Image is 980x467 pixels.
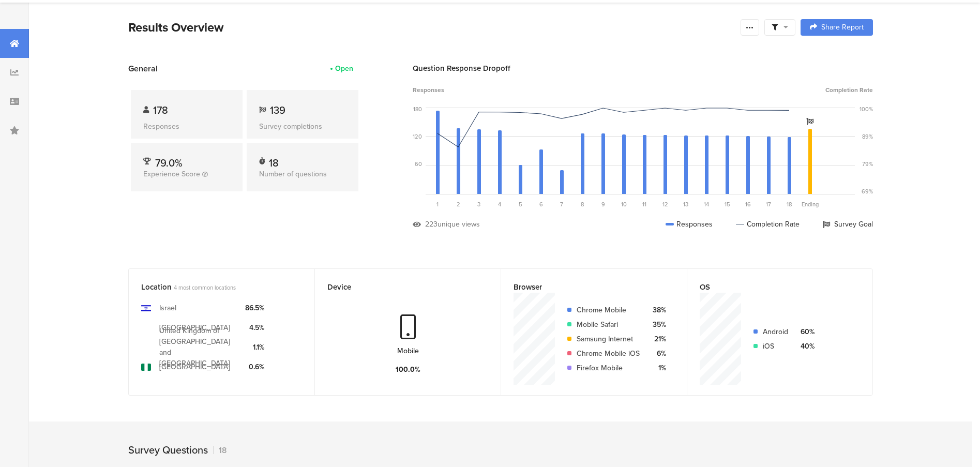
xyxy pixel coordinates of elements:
div: 0.6% [245,361,264,372]
span: Experience Score [143,169,200,179]
div: 1% [648,363,666,373]
div: 79% [862,160,873,168]
div: 1.1% [245,342,264,353]
span: 9 [601,200,605,208]
div: 40% [796,341,815,352]
div: Question Response Dropoff [413,63,873,74]
span: 4 most common locations [174,283,236,292]
span: 6 [539,200,543,208]
div: 18 [213,444,227,456]
div: 38% [648,305,666,315]
div: [GEOGRAPHIC_DATA] [159,322,230,333]
div: 6% [648,348,666,359]
div: Chrome Mobile iOS [577,348,640,359]
span: 10 [621,200,627,208]
div: 4.5% [245,322,264,333]
span: Completion Rate [825,85,873,95]
span: 8 [581,200,584,208]
div: Completion Rate [736,219,800,230]
div: Results Overview [128,18,735,37]
div: 35% [648,319,666,330]
div: Ending [800,200,820,208]
span: 12 [662,200,668,208]
div: 100.0% [396,364,420,375]
div: 180 [413,105,422,113]
div: 89% [862,132,873,141]
span: 5 [519,200,522,208]
i: Survey Goal [806,118,813,125]
div: 18 [269,155,279,165]
div: unique views [438,219,480,230]
div: 21% [648,334,666,344]
div: United Kingdom of [GEOGRAPHIC_DATA] and [GEOGRAPHIC_DATA] [159,325,237,369]
div: 69% [862,187,873,195]
div: 86.5% [245,303,264,313]
span: 4 [498,200,501,208]
div: Survey completions [259,121,346,132]
div: Responses [143,121,230,132]
div: Chrome Mobile [577,305,640,315]
div: Israel [159,303,176,313]
div: Device [327,281,471,293]
span: 2 [457,200,460,208]
div: Samsung Internet [577,334,640,344]
span: Share Report [821,24,864,31]
span: 79.0% [155,155,183,171]
div: 60% [796,326,815,337]
span: 139 [270,102,285,118]
div: Firefox Mobile [577,363,640,373]
span: 18 [787,200,792,208]
div: Mobile [397,345,419,356]
div: Open [335,63,353,74]
span: 13 [683,200,688,208]
span: General [128,63,158,74]
div: 100% [860,105,873,113]
span: 3 [477,200,480,208]
div: 223 [425,219,438,230]
span: 15 [725,200,730,208]
span: 178 [153,102,168,118]
div: iOS [763,341,788,352]
div: OS [700,281,843,293]
span: 17 [766,200,771,208]
div: 60 [415,160,422,168]
span: 7 [560,200,563,208]
span: Responses [413,85,444,95]
div: Survey Goal [823,219,873,230]
div: Mobile Safari [577,319,640,330]
span: 16 [745,200,751,208]
span: 14 [704,200,709,208]
div: Browser [514,281,657,293]
div: Android [763,326,788,337]
div: 120 [413,132,422,141]
div: [GEOGRAPHIC_DATA] [159,361,230,372]
span: 11 [642,200,646,208]
span: Number of questions [259,169,327,179]
div: Survey Questions [128,442,208,458]
div: Location [141,281,285,293]
span: 1 [436,200,439,208]
div: Responses [666,219,713,230]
